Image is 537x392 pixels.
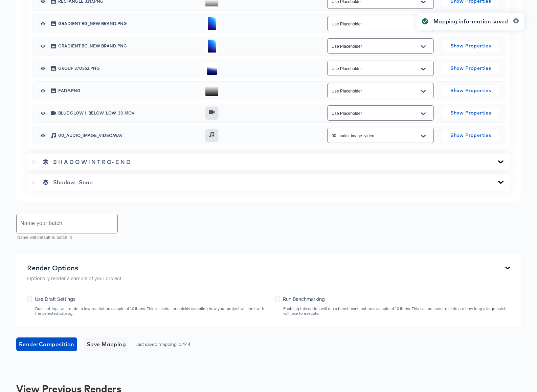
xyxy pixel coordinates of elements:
[53,179,93,186] span: Shadow_ Snap
[87,339,126,349] span: Save Mapping
[84,337,129,351] button: Save Mapping
[16,337,521,351] div: Last saved mapping id: 444
[17,234,113,241] p: Name will default to batch id
[58,133,200,138] span: 00_audio_image_video.wav
[19,339,74,349] span: Render Composition
[433,17,508,25] div: Mapping information saved
[58,89,200,93] span: Fade.png
[283,295,325,302] span: Run Benchmarking
[283,306,510,316] div: Enabling this option will run a benchmark test on a sample of 10 items. This can be used to estim...
[58,66,200,70] span: Group 370562.png
[58,44,200,48] span: Gradient BG_new brand.png
[58,22,200,26] span: Gradient BG_new brand.png
[16,337,77,351] button: RenderComposition
[35,306,268,316] div: Draft settings will render a low-resolution sample of 10 items. This is useful for quickly sampli...
[53,159,131,165] span: S H A D O W I N T R O- E N D
[35,295,75,302] span: Use Draft Settings
[27,275,121,282] p: Optionally render a sample of your project
[58,111,200,115] span: Blue Glow 1_Below_Low_30.mov
[27,264,121,272] div: Render Options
